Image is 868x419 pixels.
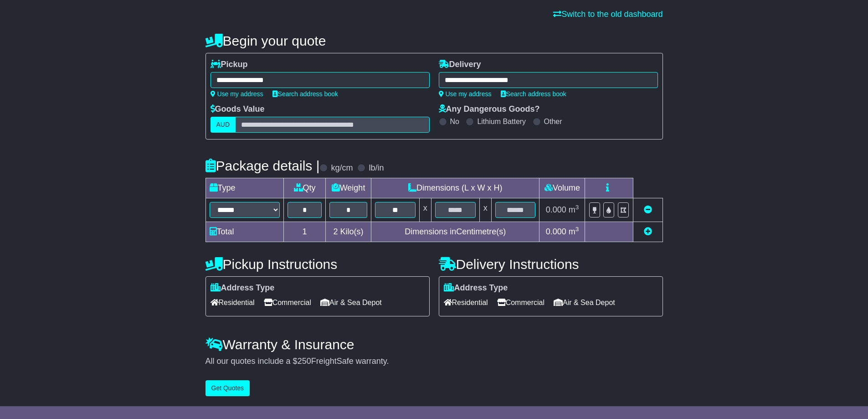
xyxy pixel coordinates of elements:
td: Total [205,222,284,242]
td: 1 [284,222,326,242]
span: 2 [334,227,338,236]
span: Air & Sea Depot [320,295,382,310]
label: Other [544,117,562,126]
label: Pickup [211,60,248,70]
label: kg/cm [331,163,353,173]
h4: Begin your quote [205,33,663,48]
td: x [419,198,431,222]
h4: Delivery Instructions [439,257,663,272]
span: 0.000 [546,227,566,236]
span: Residential [211,295,255,310]
td: Dimensions (L x W x H) [371,178,539,198]
label: Lithium Battery [477,117,526,126]
div: All our quotes include a $ FreightSafe warranty. [205,357,663,367]
sup: 3 [575,226,579,233]
a: Use my address [211,90,263,98]
label: Any Dangerous Goods? [439,104,540,114]
span: 0.000 [546,205,566,214]
h4: Warranty & Insurance [205,337,663,352]
span: Commercial [497,295,544,310]
sup: 3 [575,204,579,211]
a: Search address book [501,90,566,98]
label: AUD [211,117,236,133]
label: Goods Value [211,104,265,114]
td: Dimensions in Centimetre(s) [371,222,539,242]
span: Commercial [264,295,311,310]
td: Qty [284,178,326,198]
span: Residential [444,295,488,310]
label: No [450,117,459,126]
h4: Pickup Instructions [205,257,430,272]
a: Add new item [644,227,652,236]
td: Volume [539,178,585,198]
td: Weight [326,178,371,198]
span: Air & Sea Depot [554,295,615,310]
td: Kilo(s) [326,222,371,242]
h4: Package details | [205,158,320,173]
a: Switch to the old dashboard [553,10,663,19]
label: Address Type [211,283,275,293]
span: m [569,227,579,236]
a: Remove this item [644,205,652,214]
td: x [479,198,491,222]
a: Use my address [439,90,492,98]
label: Delivery [439,60,481,70]
td: Type [205,178,284,198]
span: m [569,205,579,214]
label: lb/in [369,163,384,173]
span: 250 [298,357,311,366]
a: Search address book [272,90,338,98]
label: Address Type [444,283,508,293]
button: Get Quotes [205,380,250,396]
